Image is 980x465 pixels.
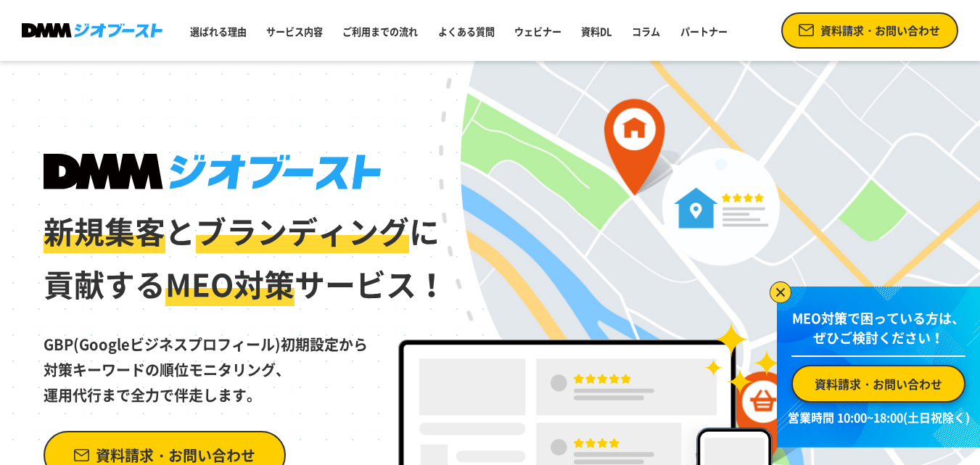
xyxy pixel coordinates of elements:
p: GBP(Googleビジネスプロフィール)初期設定から 対策キーワードの順位モニタリング、 運用代行まで全力で伴走します。 [44,311,448,408]
h1: と に 貢献する サービス！ [44,154,448,311]
a: サービス内容 [260,19,329,44]
a: 資料DL [575,19,618,44]
a: ウェビナー [508,19,567,44]
a: 選ばれる理由 [184,19,252,44]
a: 資料請求・お問い合わせ [781,12,958,49]
span: ブランディング [196,208,409,253]
a: 資料請求・お問い合わせ [791,365,965,403]
span: 新規集客 [44,208,165,253]
a: よくある質問 [432,19,501,44]
a: ご利用までの流れ [337,19,424,44]
img: DMMジオブースト [44,154,381,190]
span: 資料請求・お問い合わせ [815,375,942,392]
span: MEO対策 [165,261,295,306]
img: バナーを閉じる [770,281,791,303]
span: 資料請求・お問い合わせ [820,22,940,39]
p: 営業時間 10:00~18:00(土日祝除く) [786,408,971,426]
img: DMMジオブースト [22,23,162,38]
a: パートナー [675,19,733,44]
p: MEO対策で困っている方は、 ぜひご検討ください！ [791,308,965,357]
a: コラム [626,19,666,44]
